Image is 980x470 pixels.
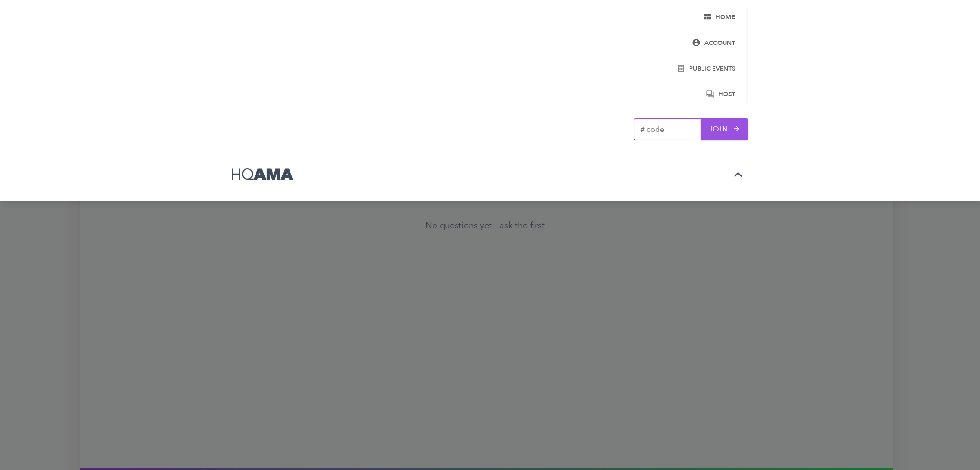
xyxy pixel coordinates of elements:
button: join [701,118,748,140]
span: home [670,12,735,23]
span: public events [670,64,735,75]
span: join [708,122,741,136]
span: account [670,38,735,49]
span: host [670,89,735,100]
